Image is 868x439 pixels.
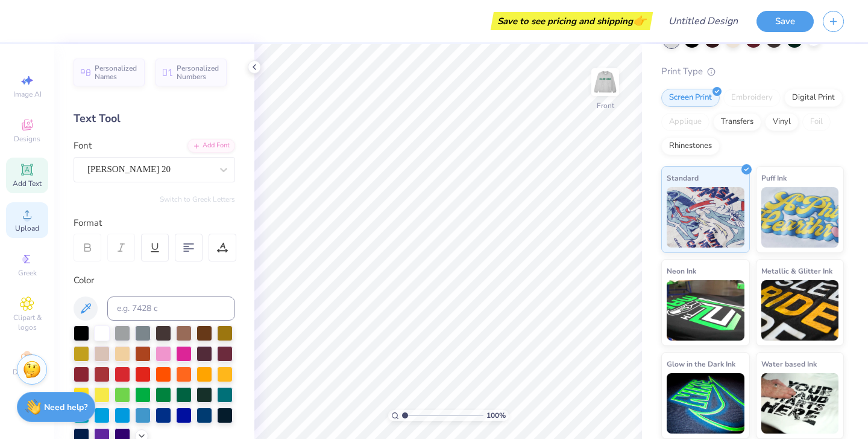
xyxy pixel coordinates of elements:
[761,280,839,341] img: Metallic & Glitter Ink
[761,373,839,434] img: Water based Ink
[597,100,614,111] div: Front
[784,89,843,107] div: Digital Print
[761,171,787,184] span: Puff Ink
[14,134,40,144] span: Designs
[667,171,699,184] span: Standard
[187,139,235,153] div: Add Font
[18,268,37,278] span: Greek
[667,280,744,341] img: Neon Ink
[95,64,137,81] span: Personalized Names
[802,113,831,131] div: Foil
[765,113,799,131] div: Vinyl
[661,89,720,107] div: Screen Print
[593,70,617,94] img: Front
[756,11,814,32] button: Save
[761,187,839,248] img: Puff Ink
[160,194,235,204] button: Switch to Greek Letters
[74,139,92,153] label: Font
[667,264,696,277] span: Neon Ink
[713,113,761,131] div: Transfers
[667,373,744,434] img: Glow in the Dark Ink
[44,402,87,413] strong: Need help?
[74,274,235,287] div: Color
[633,13,646,28] span: 👉
[486,410,506,421] span: 100 %
[13,89,42,99] span: Image AI
[661,113,709,131] div: Applique
[15,223,39,233] span: Upload
[494,12,650,30] div: Save to see pricing and shipping
[661,65,844,79] div: Print Type
[13,179,42,188] span: Add Text
[667,357,735,370] span: Glow in the Dark Ink
[177,64,219,81] span: Personalized Numbers
[74,216,236,230] div: Format
[667,187,744,248] img: Standard
[13,367,42,377] span: Decorate
[661,137,720,155] div: Rhinestones
[6,313,48,332] span: Clipart & logos
[761,264,832,277] span: Metallic & Glitter Ink
[723,89,781,107] div: Embroidery
[107,296,235,321] input: e.g. 7428 c
[761,357,817,370] span: Water based Ink
[659,9,747,33] input: Untitled Design
[74,111,235,127] div: Text Tool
